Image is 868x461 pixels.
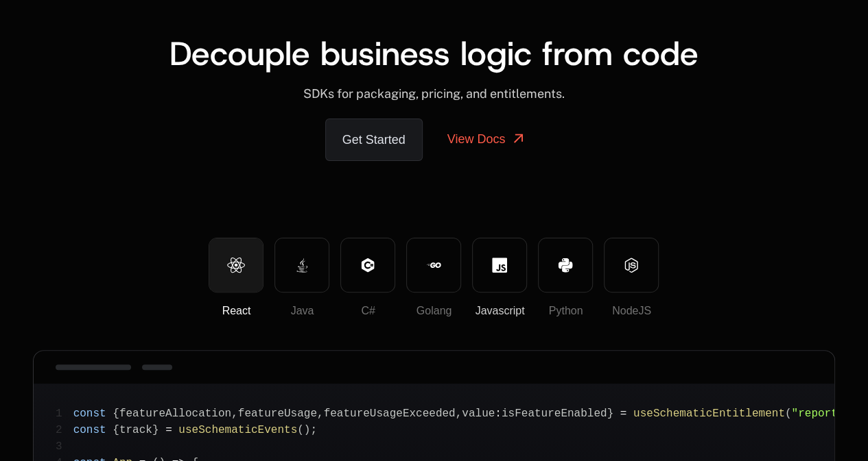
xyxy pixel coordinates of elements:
span: 3 [56,438,73,455]
button: Python [538,238,593,292]
span: , [231,408,238,420]
div: React [209,303,263,319]
button: C# [340,238,395,292]
span: { [113,424,119,436]
span: value [462,408,495,420]
span: } [152,424,159,436]
div: Golang [407,303,460,319]
span: : [495,408,502,420]
span: = [620,408,627,420]
span: } [607,408,613,420]
span: ) [304,424,311,436]
span: const [73,424,106,436]
span: useSchematicEntitlement [633,408,785,420]
div: Javascript [473,303,526,319]
span: featureUsageExceeded [324,408,456,420]
span: { [113,408,119,420]
button: Golang [406,238,461,292]
span: , [456,408,462,420]
span: "reports" [791,408,850,420]
span: , [317,408,324,420]
span: const [73,408,106,420]
div: C# [341,303,395,319]
button: Javascript [472,238,527,292]
div: Python [539,303,592,319]
span: ( [297,424,304,436]
span: 2 [56,422,73,438]
span: useSchematicEvents [178,424,297,436]
span: SDKs for packaging, pricing, and entitlements. [303,86,565,101]
span: 1 [56,406,73,422]
span: track [119,424,152,436]
a: Get Started [325,119,423,161]
span: featureAllocation [119,408,231,420]
div: NodeJS [605,303,658,319]
button: React [209,238,263,292]
a: View Docs [431,119,543,160]
button: NodeJS [604,238,659,292]
span: featureUsage [238,408,317,420]
button: Java [274,238,329,292]
div: Java [275,303,329,319]
span: ; [310,424,317,436]
span: isFeatureEnabled [502,408,607,420]
span: = [165,424,172,436]
span: Decouple business logic from code [169,32,699,75]
span: ( [785,408,792,420]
